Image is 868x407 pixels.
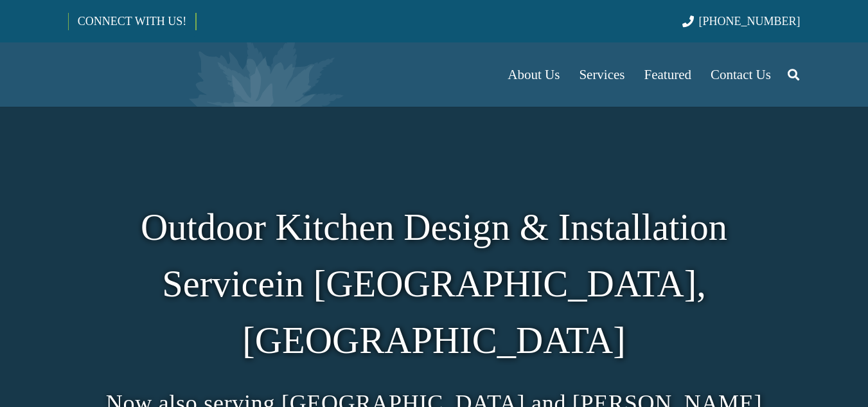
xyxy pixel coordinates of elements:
[635,42,701,107] a: Featured
[508,67,560,82] span: About Us
[579,67,624,82] span: Services
[644,67,691,82] span: Featured
[68,49,281,100] a: Borst-Logo
[699,15,801,28] span: [PHONE_NUMBER]
[682,15,800,28] a: [PHONE_NUMBER]
[701,42,781,107] a: Contact Us
[68,199,801,368] h1: Outdoor Kitchen Design & Installation Service
[242,263,706,361] span: in [GEOGRAPHIC_DATA], [GEOGRAPHIC_DATA]
[781,59,806,91] a: Search
[498,42,569,107] a: About Us
[711,67,771,82] span: Contact Us
[569,42,634,107] a: Services
[69,6,195,37] a: CONNECT WITH US!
